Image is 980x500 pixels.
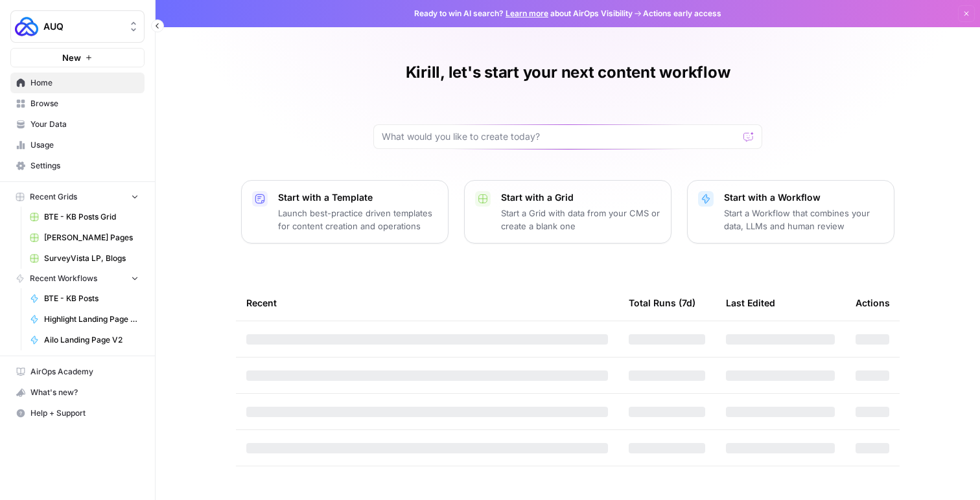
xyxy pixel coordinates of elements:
[44,253,139,264] span: SurveyVista LP, Blogs
[24,330,145,350] a: Ailo Landing Page V2
[501,191,660,204] p: Start with a Grid
[414,8,633,19] span: Ready to win AI search? about AirOps Visibility
[10,403,145,424] button: Help + Support
[62,51,81,64] span: New
[10,114,145,135] a: Your Data
[464,180,671,244] button: Start with a GridStart a Grid with data from your CMS or create a blank one
[30,139,139,151] span: Usage
[44,334,139,346] span: Ailo Landing Page V2
[629,285,695,321] div: Total Runs (7d)
[30,160,139,172] span: Settings
[10,10,145,43] button: Workspace: AUQ
[10,93,145,114] a: Browse
[382,130,738,143] input: What would you like to create today?
[246,285,608,321] div: Recent
[11,383,144,402] div: What's new?
[241,180,449,244] button: Start with a TemplateLaunch best-practice driven templates for content creation and operations
[30,273,97,284] span: Recent Workflows
[44,211,139,223] span: BTE - KB Posts Grid
[24,309,145,330] a: Highlight Landing Page Content
[24,288,145,309] a: BTE - KB Posts
[24,207,145,227] a: BTE - KB Posts Grid
[30,77,139,89] span: Home
[44,313,139,325] span: Highlight Landing Page Content
[24,248,145,269] a: SurveyVista LP, Blogs
[24,227,145,248] a: [PERSON_NAME] Pages
[856,285,890,321] div: Actions
[44,232,139,244] span: [PERSON_NAME] Pages
[30,191,77,203] span: Recent Grids
[30,366,139,378] span: AirOps Academy
[15,15,38,38] img: AUQ Logo
[406,62,730,83] h1: Kirill, let's start your next content workflow
[30,98,139,109] span: Browse
[724,191,883,204] p: Start with a Workflow
[278,191,437,204] p: Start with a Template
[643,8,721,19] span: Actions early access
[10,73,145,93] a: Home
[43,20,122,33] span: AUQ
[10,187,145,207] button: Recent Grids
[724,207,883,233] p: Start a Workflow that combines your data, LLMs and human review
[278,207,437,233] p: Launch best-practice driven templates for content creation and operations
[687,180,894,244] button: Start with a WorkflowStart a Workflow that combines your data, LLMs and human review
[10,48,145,67] button: New
[10,361,145,382] a: AirOps Academy
[10,269,145,288] button: Recent Workflows
[10,135,145,155] a: Usage
[30,407,139,419] span: Help + Support
[506,8,548,18] a: Learn more
[501,207,660,233] p: Start a Grid with data from your CMS or create a blank one
[10,155,145,176] a: Settings
[10,382,145,403] button: What's new?
[44,293,139,304] span: BTE - KB Posts
[30,119,139,130] span: Your Data
[726,285,775,321] div: Last Edited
